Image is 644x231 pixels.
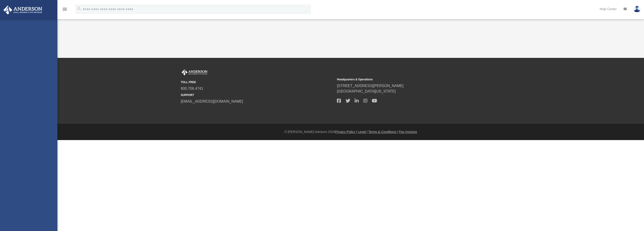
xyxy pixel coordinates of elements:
[62,6,68,12] i: menu
[62,9,68,12] a: menu
[181,99,243,103] a: [EMAIL_ADDRESS][DOMAIN_NAME]
[399,130,417,134] a: Pay Invoices
[337,89,396,93] a: [GEOGRAPHIC_DATA][US_STATE]
[181,87,203,90] a: 800.706.4741
[181,80,334,84] small: TOLL FREE
[337,77,490,82] small: Headquarters & Operations
[181,93,334,97] small: SUPPORT
[337,84,404,88] a: [STREET_ADDRESS][PERSON_NAME]
[368,130,398,134] a: Terms & Conditions |
[57,130,644,134] div: © [PERSON_NAME] Advisors 2025
[358,130,367,134] a: Legal |
[77,6,82,11] i: search
[2,6,44,14] img: Anderson Advisors Platinum Portal
[181,69,208,75] img: Anderson Advisors Platinum Portal
[634,6,641,12] img: User Pic
[335,130,357,134] a: Privacy Policy |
